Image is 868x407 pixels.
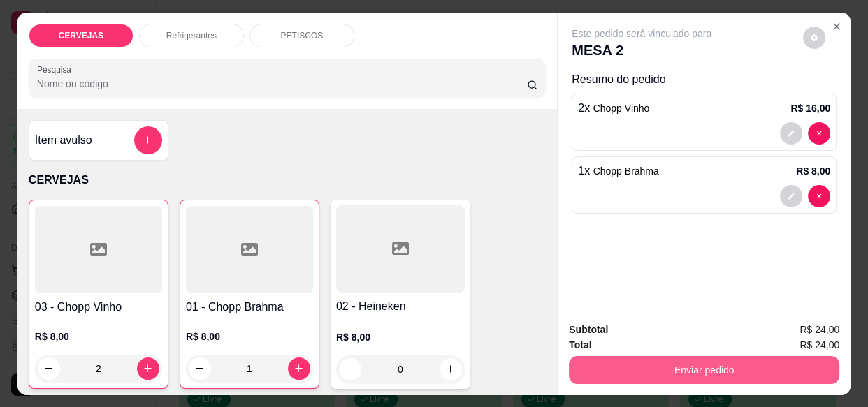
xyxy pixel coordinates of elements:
[137,357,159,380] button: increase-product-quantity
[803,27,825,49] button: decrease-product-quantity
[578,100,649,117] p: 2 x
[572,27,711,40] p: Este pedido será vinculado para
[288,357,310,380] button: increase-product-quantity
[593,103,650,114] span: Chopp Vinho
[569,356,839,384] button: Enviar pedido
[780,122,802,145] button: decrease-product-quantity
[593,165,659,177] span: Chopp Brahma
[825,15,848,38] button: Close
[339,358,361,380] button: decrease-product-quantity
[336,298,465,315] h4: 02 - Heineken
[800,322,839,337] span: R$ 24,00
[35,330,162,343] p: R$ 8,00
[35,299,162,316] h4: 03 - Chopp Vinho
[166,30,217,41] p: Refrigerantes
[790,101,830,115] p: R$ 16,00
[336,330,465,344] p: R$ 8,00
[572,40,711,60] p: MESA 2
[780,185,802,207] button: decrease-product-quantity
[578,163,659,179] p: 1 x
[189,357,211,380] button: decrease-product-quantity
[808,185,830,207] button: decrease-product-quantity
[569,339,591,350] strong: Total
[281,30,324,41] p: PETISCOS
[440,358,462,380] button: increase-product-quantity
[569,324,608,335] strong: Subtotal
[38,357,60,380] button: decrease-product-quantity
[572,71,837,88] p: Resumo do pedido
[37,77,527,91] input: Pesquisa
[29,172,546,188] p: CERVEJAS
[796,164,830,178] p: R$ 8,00
[800,337,839,353] span: R$ 24,00
[134,126,162,154] button: add-separate-item
[35,132,92,149] h4: Item avulso
[186,299,313,316] h4: 01 - Chopp Brahma
[808,122,830,145] button: decrease-product-quantity
[59,30,103,41] p: CERVEJAS
[37,64,76,75] label: Pesquisa
[186,330,313,343] p: R$ 8,00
